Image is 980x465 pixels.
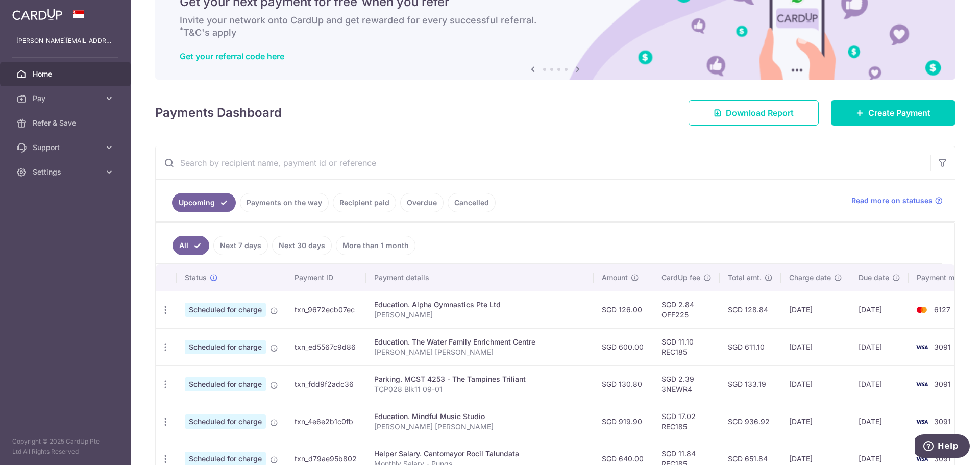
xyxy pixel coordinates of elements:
span: Download Report [726,107,794,119]
span: Total amt. [728,273,762,283]
a: Next 7 days [213,236,268,255]
td: [DATE] [850,403,909,440]
div: Education. Alpha Gymnastics Pte Ltd [374,300,585,310]
td: SGD 17.02 REC185 [653,403,720,440]
th: Payment ID [286,264,366,291]
a: Read more on statuses [851,195,943,206]
span: Read more on statuses [851,195,933,206]
td: SGD 2.84 OFF225 [653,291,720,328]
td: SGD 919.90 [594,403,653,440]
a: Create Payment [831,100,955,126]
span: Support [33,142,100,153]
td: SGD 611.10 [720,328,781,365]
td: SGD 11.10 REC185 [653,328,720,365]
p: [PERSON_NAME][EMAIL_ADDRESS][DOMAIN_NAME] [16,36,114,46]
img: Bank Card [912,304,932,316]
td: [DATE] [850,291,909,328]
div: Helper Salary. Cantomayor Rocil Talundata [374,449,585,459]
img: Bank Card [912,415,932,428]
td: [DATE] [781,328,850,365]
td: [DATE] [850,365,909,403]
span: Refer & Save [33,118,100,128]
td: txn_ed5567c9d86 [286,328,366,365]
a: More than 1 month [336,236,415,255]
a: All [173,236,209,255]
p: TCP028 Blk11 09-01 [374,384,585,395]
a: Download Report [689,100,819,126]
a: Upcoming [172,193,236,212]
a: Recipient paid [333,193,396,212]
td: SGD 126.00 [594,291,653,328]
h4: Payments Dashboard [155,104,282,122]
span: Scheduled for charge [185,303,266,317]
td: [DATE] [781,365,850,403]
a: Payments on the way [240,193,329,212]
a: Cancelled [448,193,496,212]
iframe: Opens a widget where you can find more information [915,434,970,460]
th: Payment details [366,264,594,291]
span: Amount [602,273,628,283]
span: 6127 [934,305,950,314]
span: 3091 [934,380,951,388]
img: Bank Card [912,453,932,465]
td: txn_4e6e2b1c0fb [286,403,366,440]
div: Education. Mindful Music Studio [374,411,585,422]
span: Home [33,69,100,79]
span: Status [185,273,207,283]
span: Charge date [789,273,831,283]
a: Next 30 days [272,236,332,255]
div: Parking. MCST 4253 - The Tampines Triliant [374,374,585,384]
td: SGD 133.19 [720,365,781,403]
img: Bank Card [912,341,932,353]
span: Due date [859,273,889,283]
span: Create Payment [868,107,930,119]
td: txn_9672ecb07ec [286,291,366,328]
span: Settings [33,167,100,177]
p: [PERSON_NAME] [PERSON_NAME] [374,347,585,357]
span: Scheduled for charge [185,377,266,391]
span: 3091 [934,342,951,351]
span: 3091 [934,417,951,426]
span: Scheduled for charge [185,414,266,429]
div: Education. The Water Family Enrichment Centre [374,337,585,347]
span: Scheduled for charge [185,340,266,354]
p: [PERSON_NAME] [374,310,585,320]
td: SGD 600.00 [594,328,653,365]
td: [DATE] [850,328,909,365]
a: Overdue [400,193,444,212]
td: SGD 130.80 [594,365,653,403]
td: SGD 936.92 [720,403,781,440]
span: Pay [33,93,100,104]
td: SGD 128.84 [720,291,781,328]
td: txn_fdd9f2adc36 [286,365,366,403]
td: SGD 2.39 3NEWR4 [653,365,720,403]
p: [PERSON_NAME] [PERSON_NAME] [374,422,585,432]
td: [DATE] [781,403,850,440]
span: CardUp fee [661,273,700,283]
td: [DATE] [781,291,850,328]
a: Get your referral code here [180,51,284,61]
h6: Invite your network onto CardUp and get rewarded for every successful referral. T&C's apply [180,14,931,39]
input: Search by recipient name, payment id or reference [156,146,930,179]
img: Bank Card [912,378,932,390]
img: CardUp [12,8,62,20]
